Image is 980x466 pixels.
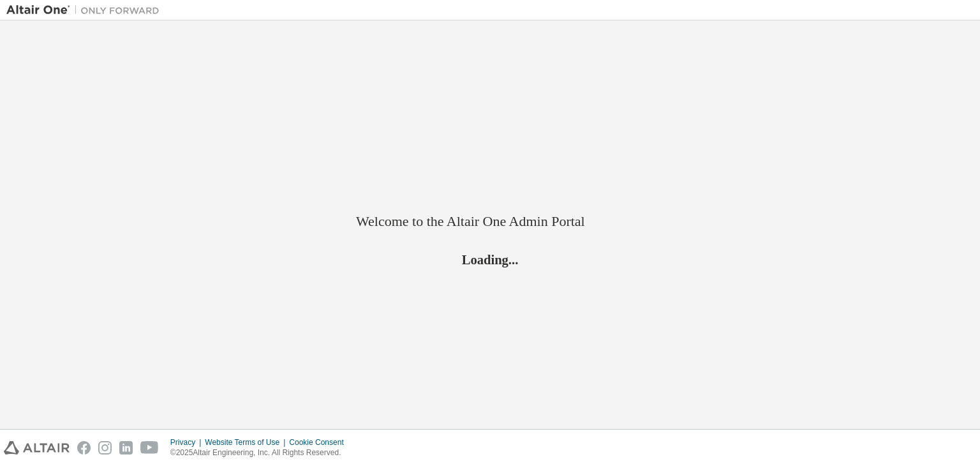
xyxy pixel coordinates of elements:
img: youtube.svg [140,441,159,455]
img: Altair One [6,4,166,17]
div: Privacy [170,437,205,447]
p: © 2025 Altair Engineering, Inc. All Rights Reserved. [170,447,352,458]
img: linkedin.svg [119,441,133,455]
img: altair_logo.svg [4,441,70,455]
h2: Welcome to the Altair One Admin Portal [356,213,624,230]
div: Website Terms of Use [205,437,289,447]
img: facebook.svg [77,441,91,455]
h2: Loading... [356,252,624,268]
img: instagram.svg [98,441,112,455]
div: Cookie Consent [289,437,351,447]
